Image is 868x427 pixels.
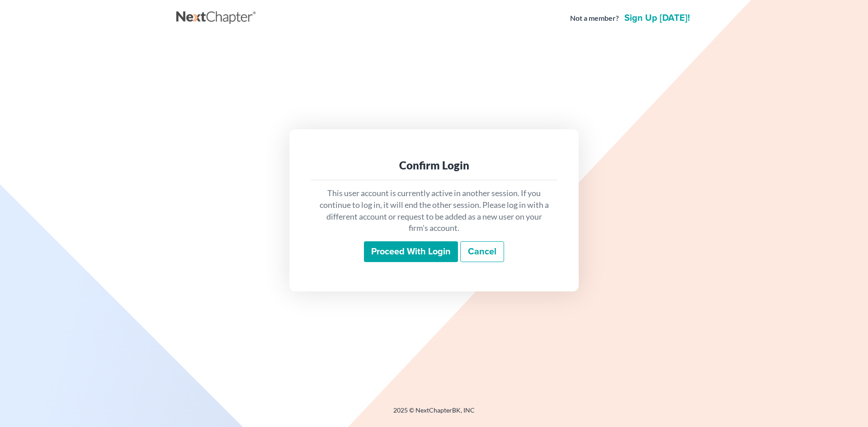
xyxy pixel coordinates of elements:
a: Cancel [460,241,504,262]
div: 2025 © NextChapterBK, INC [176,406,692,422]
strong: Not a member? [570,13,619,23]
input: Proceed with login [364,241,458,262]
p: This user account is currently active in another session. If you continue to log in, it will end ... [318,188,550,234]
a: Sign up [DATE]! [623,14,692,23]
div: Confirm Login [318,158,550,173]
